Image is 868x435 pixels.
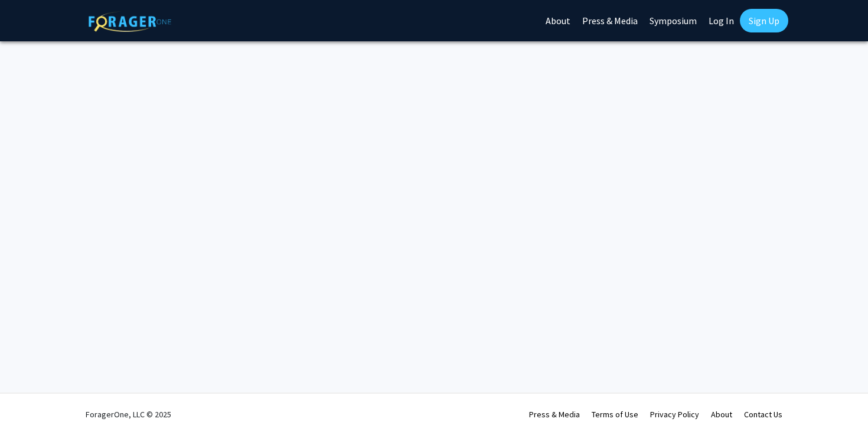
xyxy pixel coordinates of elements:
a: Contact Us [744,409,782,420]
a: Terms of Use [592,409,638,420]
a: Press & Media [529,409,580,420]
div: ForagerOne, LLC © 2025 [86,394,171,435]
a: Privacy Policy [650,409,699,420]
a: About [711,409,732,420]
img: ForagerOne Logo [89,11,171,32]
a: Sign Up [740,9,788,32]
